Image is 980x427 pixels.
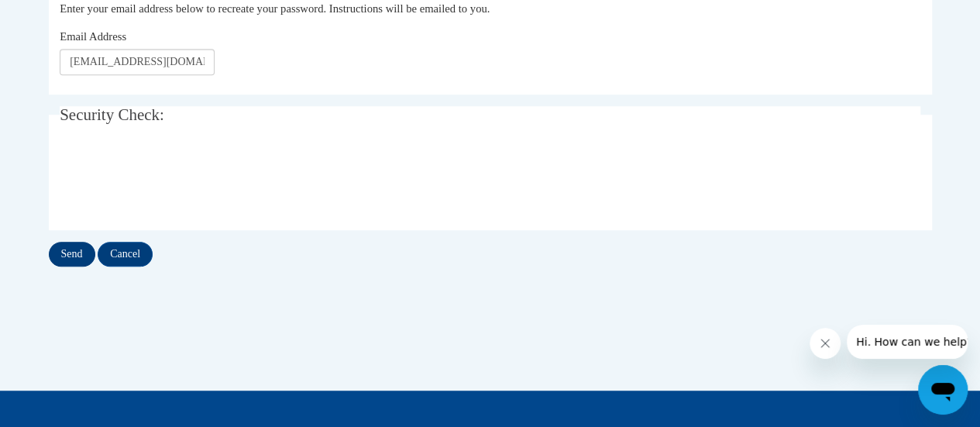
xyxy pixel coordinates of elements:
input: Cancel [98,242,153,267]
span: Enter your email address below to recreate your password. Instructions will be emailed to you. [60,2,490,15]
input: Email [60,49,215,75]
iframe: Button to launch messaging window [918,365,968,415]
input: Send [49,242,95,267]
iframe: reCAPTCHA [60,150,295,211]
iframe: Message from company [847,325,968,359]
iframe: Close message [810,328,841,359]
span: Email Address [60,30,126,43]
span: Security Check: [60,105,164,124]
span: Hi. How can we help? [9,11,126,23]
